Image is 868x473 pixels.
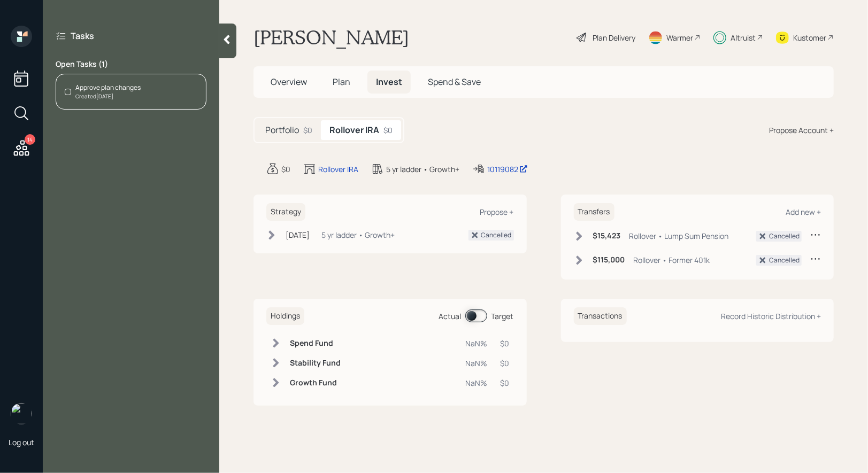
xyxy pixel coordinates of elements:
div: $0 [281,164,290,175]
div: NaN% [466,358,488,369]
div: Record Historic Distribution + [721,311,821,321]
h6: Transactions [574,307,627,325]
div: Log out [9,437,34,447]
h6: $15,423 [593,231,621,241]
div: Cancelled [769,231,800,241]
div: Plan Delivery [593,32,635,43]
div: Target [491,311,514,322]
span: Invest [376,76,402,88]
h1: [PERSON_NAME] [254,26,409,49]
div: Actual [439,311,462,322]
div: Rollover • Lump Sum Pension [629,230,729,242]
div: Rollover IRA [318,164,358,175]
div: Propose Account + [769,125,834,136]
div: $0 [303,125,312,136]
label: Open Tasks ( 1 ) [56,59,206,69]
div: $0 [383,125,393,136]
span: Overview [271,76,307,88]
div: Created [DATE] [75,92,141,100]
h6: $115,000 [593,255,625,265]
div: $0 [501,338,510,349]
div: Kustomer [793,32,826,43]
div: 14 [25,134,35,145]
h6: Transfers [574,203,614,221]
div: Cancelled [481,230,512,240]
h6: Growth Fund [290,378,341,387]
h6: Spend Fund [290,339,341,348]
span: Spend & Save [428,76,481,88]
div: Rollover • Former 401k [634,254,710,266]
h6: Stability Fund [290,359,341,368]
h6: Strategy [266,203,305,221]
div: Altruist [731,32,756,43]
h6: Holdings [266,307,304,325]
div: 5 yr ladder • Growth+ [321,229,395,241]
h5: Rollover IRA [329,125,379,135]
span: Plan [333,76,350,88]
div: 5 yr ladder • Growth+ [386,164,459,175]
h5: Portfolio [265,125,299,135]
div: Propose + [480,207,514,217]
div: [DATE] [286,229,310,241]
div: Approve plan changes [75,83,141,92]
div: $0 [501,377,510,389]
div: NaN% [466,377,488,389]
img: treva-nostdahl-headshot.png [11,403,32,424]
div: Cancelled [769,255,800,265]
div: Warmer [666,32,693,43]
div: NaN% [466,338,488,349]
div: $0 [501,358,510,369]
div: Add new + [786,207,821,217]
div: 10119082 [487,164,528,175]
label: Tasks [71,30,94,42]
